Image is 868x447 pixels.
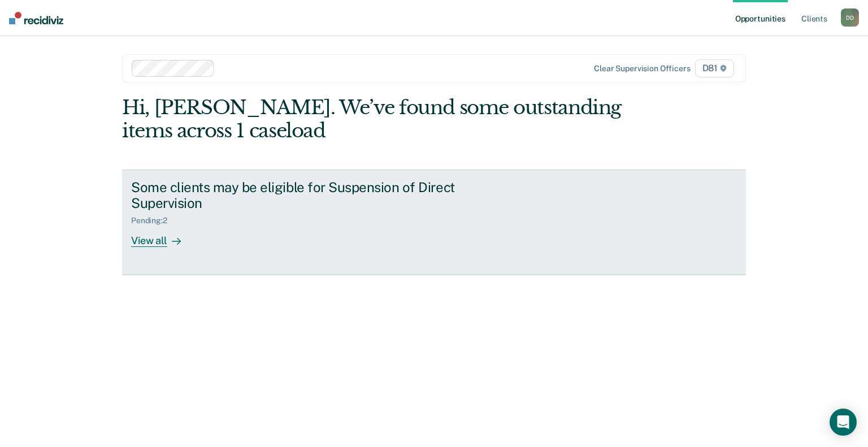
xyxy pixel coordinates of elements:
[122,96,621,142] div: Hi, [PERSON_NAME]. We’ve found some outstanding items across 1 caseload
[695,59,734,77] span: D81
[830,409,857,436] div: Open Intercom Messenger
[131,225,194,248] div: View all
[841,8,859,27] button: DD
[841,8,859,27] div: D D
[131,216,176,225] div: Pending : 2
[9,12,63,24] img: Recidiviz
[131,179,528,212] div: Some clients may be eligible for Suspension of Direct Supervision
[122,170,746,275] a: Some clients may be eligible for Suspension of Direct SupervisionPending:2View all
[594,64,690,73] div: Clear supervision officers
